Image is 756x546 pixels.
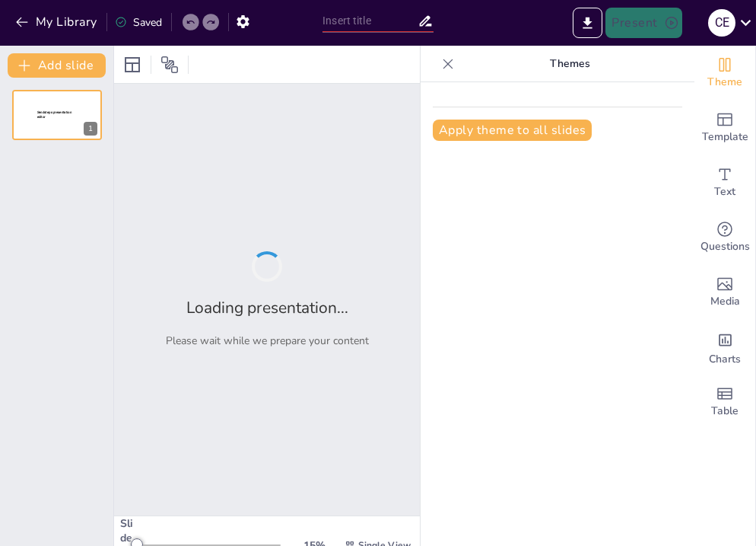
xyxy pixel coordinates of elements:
[694,375,755,429] div: Add a table
[12,90,102,140] div: 1
[708,8,735,38] button: C E
[714,184,735,200] span: Text
[460,46,679,82] p: Themes
[160,56,179,74] span: Position
[708,9,735,37] div: C E
[711,403,739,420] span: Table
[166,334,369,348] p: Please wait while we prepare your content
[322,10,418,32] input: Insert title
[694,46,755,101] div: Change the overall theme
[710,293,740,310] span: Media
[433,120,592,141] button: Apply theme to all slides
[707,74,742,91] span: Theme
[605,8,681,38] button: Present
[694,210,755,265] div: Get real-time input from your audience
[120,53,145,77] div: Layout
[694,155,755,210] div: Add text boxes
[694,320,755,375] div: Add charts and graphs
[84,122,97,136] div: 1
[573,8,602,38] button: Export to PowerPoint
[700,238,750,255] span: Questions
[709,351,741,368] span: Charts
[186,297,348,318] h2: Loading presentation...
[115,15,162,30] div: Saved
[702,129,748,145] span: Template
[694,265,755,320] div: Add images, graphics, shapes or video
[694,101,755,155] div: Add ready made slides
[8,53,106,78] button: Add slide
[11,10,103,34] button: My Library
[37,110,71,119] span: Sendsteps presentation editor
